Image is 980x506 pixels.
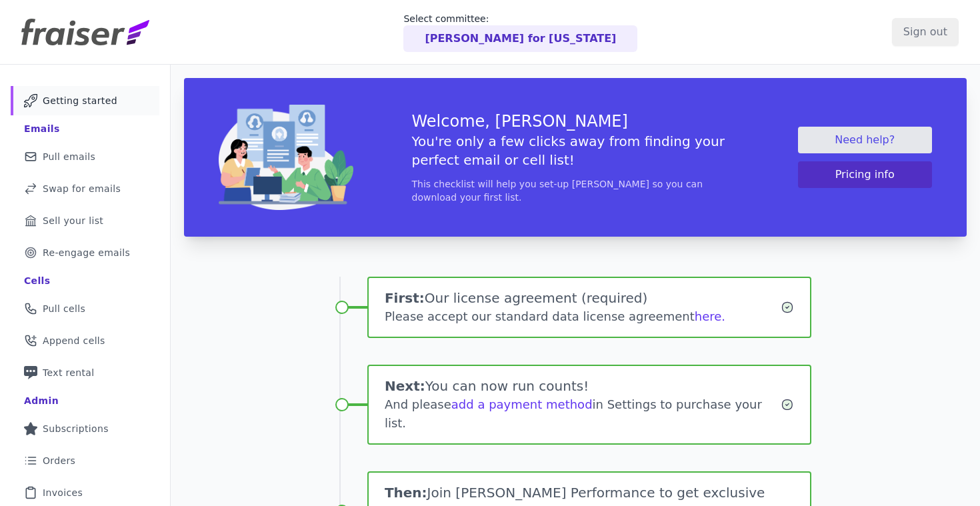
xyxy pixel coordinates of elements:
span: Text rental [43,366,95,379]
div: Cells [24,274,50,287]
span: Re-engage emails [43,246,130,259]
a: add a payment method [451,397,593,411]
a: Pull emails [11,142,159,171]
div: Emails [24,122,60,135]
a: Need help? [798,127,933,153]
span: Then: [385,485,427,501]
span: Swap for emails [43,182,121,195]
a: Orders [11,446,159,475]
span: Next: [385,378,425,394]
a: Text rental [11,358,159,387]
span: Getting started [43,94,117,107]
p: This checklist will help you set-up [PERSON_NAME] so you can download your first list. [412,177,739,204]
a: Swap for emails [11,174,159,203]
h5: You're only a few clicks away from finding your perfect email or cell list! [412,132,739,169]
span: Pull emails [43,150,95,163]
input: Sign out [892,18,959,46]
img: img [219,105,353,210]
a: Re-engage emails [11,238,159,267]
span: Invoices [43,486,83,499]
h1: Our license agreement (required) [385,289,781,307]
a: Select committee: [PERSON_NAME] for [US_STATE] [403,12,637,52]
img: Fraiser Logo [21,19,149,45]
p: Select committee: [403,12,637,25]
h3: Welcome, [PERSON_NAME] [412,111,739,132]
span: Append cells [43,334,105,347]
button: Pricing info [798,161,933,188]
a: Append cells [11,326,159,355]
a: Pull cells [11,294,159,323]
p: [PERSON_NAME] for [US_STATE] [425,31,616,47]
a: Subscriptions [11,414,159,443]
div: Please accept our standard data license agreement [385,307,781,326]
a: Getting started [11,86,159,115]
span: First: [385,290,425,306]
span: Pull cells [43,302,85,315]
h1: You can now run counts! [385,377,781,395]
div: Admin [24,394,59,407]
span: Orders [43,454,75,467]
a: Sell your list [11,206,159,235]
span: Subscriptions [43,422,109,435]
div: And please in Settings to purchase your list. [385,395,781,433]
span: Sell your list [43,214,103,227]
